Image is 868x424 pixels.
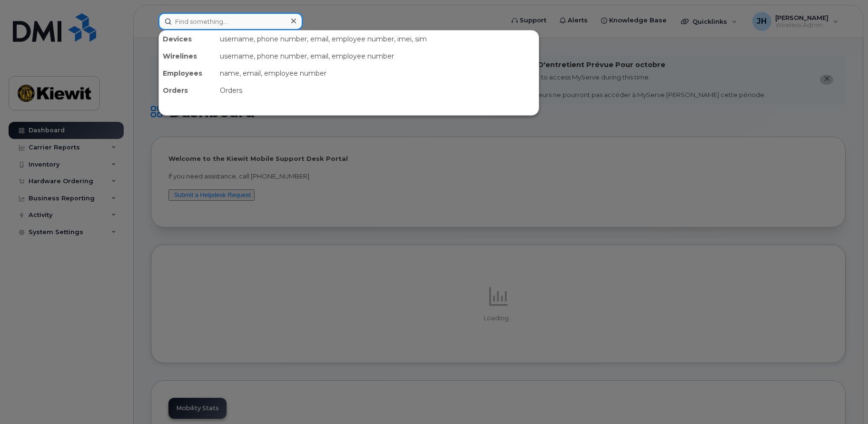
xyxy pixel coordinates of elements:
[216,30,539,48] div: username, phone number, email, employee number, imei, sim
[159,30,216,48] div: Devices
[159,65,216,82] div: Employees
[216,48,539,65] div: username, phone number, email, employee number
[159,48,216,65] div: Wirelines
[159,82,216,99] div: Orders
[216,82,539,99] div: Orders
[216,65,539,82] div: name, email, employee number
[827,383,861,417] iframe: Messenger Launcher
